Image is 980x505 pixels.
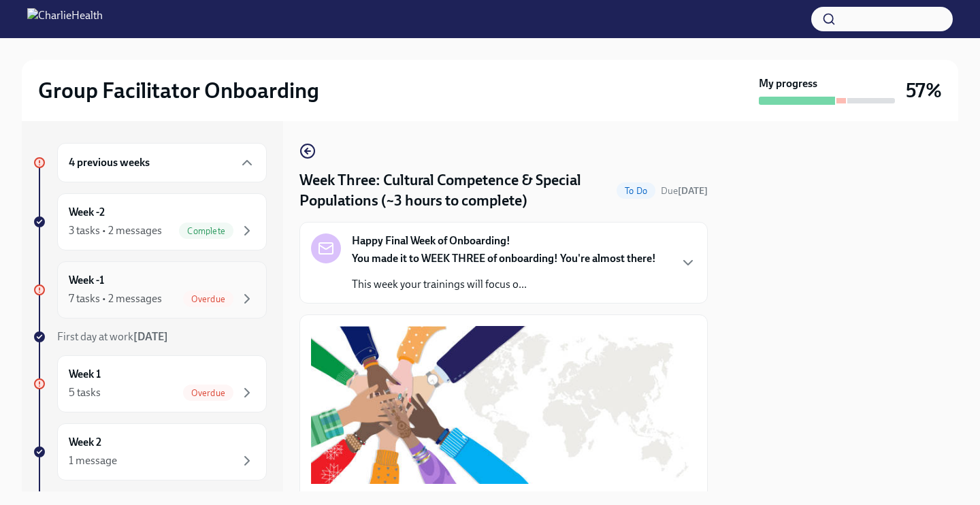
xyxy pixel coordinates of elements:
img: CharlieHealth [27,8,103,30]
span: Complete [179,226,233,236]
h6: Week -1 [69,273,104,288]
p: This week your trainings will focus o... [352,277,656,292]
span: Due [661,185,708,197]
a: First day at work[DATE] [33,329,267,344]
h4: Week Three: Cultural Competence & Special Populations (~3 hours to complete) [299,170,611,211]
h2: Group Facilitator Onboarding [38,77,319,104]
strong: Happy Final Week of Onboarding! [352,233,510,248]
strong: [DATE] [133,330,168,343]
span: October 14th, 2025 10:00 [661,184,708,197]
h6: Week -2 [69,205,105,220]
a: Week 21 message [33,423,267,480]
div: 4 previous weeks [57,143,267,182]
button: Zoom image [311,326,696,484]
h6: Week 2 [69,435,101,450]
div: 1 message [69,453,117,468]
strong: My progress [759,76,817,91]
a: Week 15 tasksOverdue [33,355,267,412]
span: Overdue [183,388,233,398]
span: To Do [617,186,655,196]
div: 3 tasks • 2 messages [69,223,162,238]
a: Week -17 tasks • 2 messagesOverdue [33,261,267,319]
a: Week -23 tasks • 2 messagesComplete [33,193,267,250]
span: First day at work [57,330,168,343]
div: 5 tasks [69,385,101,400]
div: 7 tasks • 2 messages [69,291,162,306]
h6: Week 1 [69,367,101,382]
strong: You made it to WEEK THREE of onboarding! You're almost there! [352,252,656,265]
h3: 57% [906,78,942,103]
span: Overdue [183,294,233,304]
strong: [DATE] [678,185,708,197]
h6: 4 previous weeks [69,155,150,170]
